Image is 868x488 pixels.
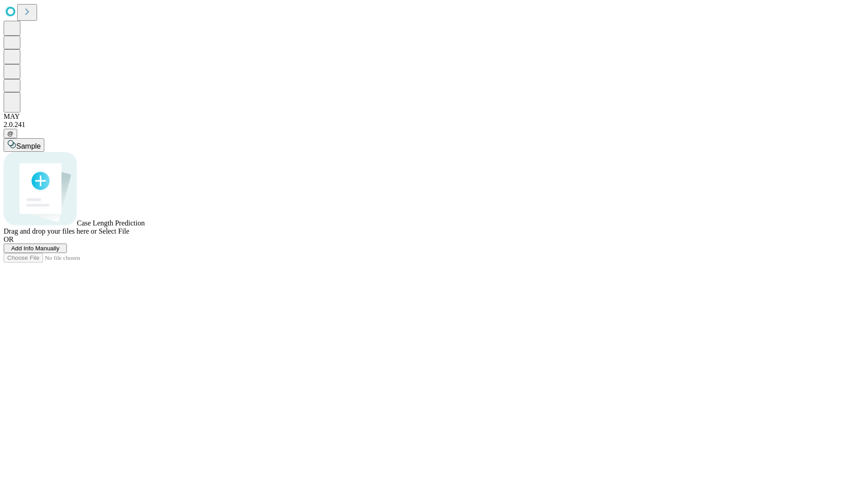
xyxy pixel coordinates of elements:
span: Select File [99,227,129,235]
span: Sample [16,142,41,150]
div: MAY [4,113,864,121]
button: Sample [4,138,44,152]
span: Add Info Manually [11,245,60,252]
div: 2.0.241 [4,121,864,129]
span: OR [4,235,14,243]
button: @ [4,129,17,138]
span: @ [7,130,14,137]
button: Add Info Manually [4,244,67,253]
span: Case Length Prediction [77,219,145,227]
span: Drag and drop your files here or [4,227,97,235]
